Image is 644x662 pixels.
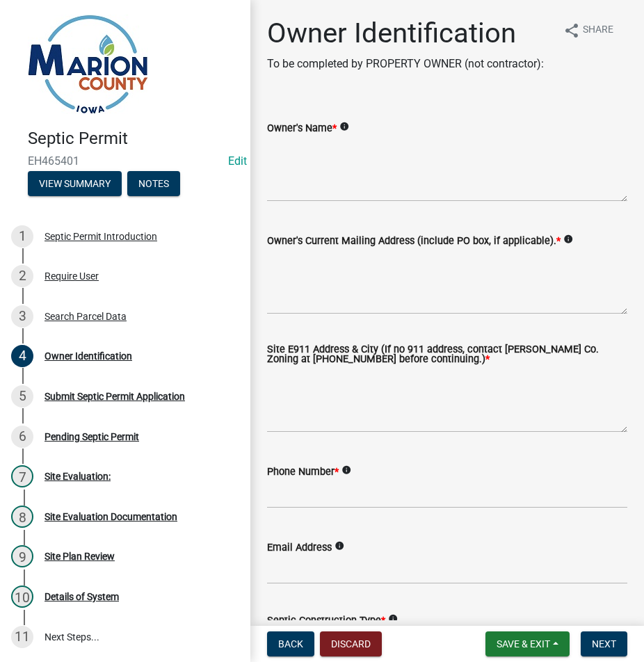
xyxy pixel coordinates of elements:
i: info [335,541,344,551]
div: 2 [11,265,33,287]
span: Save & Exit [497,638,550,649]
p: To be completed by PROPERTY OWNER (not contractor): [267,56,544,72]
div: Site Evaluation: [45,471,111,481]
button: View Summary [28,171,122,196]
span: EH465401 [28,154,223,168]
i: info [563,234,573,244]
button: shareShare [552,17,625,44]
a: Edit [228,154,247,168]
div: 5 [11,385,33,407]
div: 8 [11,506,33,528]
div: 1 [11,225,33,248]
h4: Septic Permit [28,129,239,149]
img: Marion County, Iowa [28,15,148,114]
div: Search Parcel Data [45,312,127,321]
div: 7 [11,465,33,487]
button: Next [581,631,627,656]
wm-modal-confirm: Notes [127,179,180,190]
div: 9 [11,545,33,567]
div: 11 [11,626,33,648]
label: Site E911 Address & City (If no 911 address, contact [PERSON_NAME] Co. Zoning at [PHONE_NUMBER] b... [267,345,627,365]
div: Submit Septic Permit Application [45,391,185,401]
label: Owner's Current Mailing Address (include PO box, if applicable). [267,236,561,246]
button: Notes [127,171,180,196]
button: Back [267,631,314,656]
button: Discard [320,631,382,656]
label: Email Address [267,543,332,553]
div: Septic Permit Introduction [45,232,157,241]
wm-modal-confirm: Summary [28,179,122,190]
i: info [341,465,351,475]
div: Require User [45,271,99,281]
span: Share [583,22,613,39]
label: Septic Construction Type [267,616,385,626]
i: info [339,122,349,131]
div: Details of System [45,592,119,602]
div: 6 [11,426,33,448]
label: Phone Number [267,467,339,477]
span: Back [278,638,303,649]
i: info [388,614,398,624]
div: Pending Septic Permit [45,432,139,442]
div: Owner Identification [45,351,132,361]
div: 4 [11,345,33,367]
div: 3 [11,305,33,328]
span: Next [592,638,616,649]
div: Site Evaluation Documentation [45,512,177,522]
h1: Owner Identification [267,17,544,50]
i: share [563,22,580,39]
div: 10 [11,586,33,608]
wm-modal-confirm: Edit Application Number [228,154,247,168]
button: Save & Exit [485,631,570,656]
label: Owner's Name [267,124,337,134]
div: Site Plan Review [45,551,115,561]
